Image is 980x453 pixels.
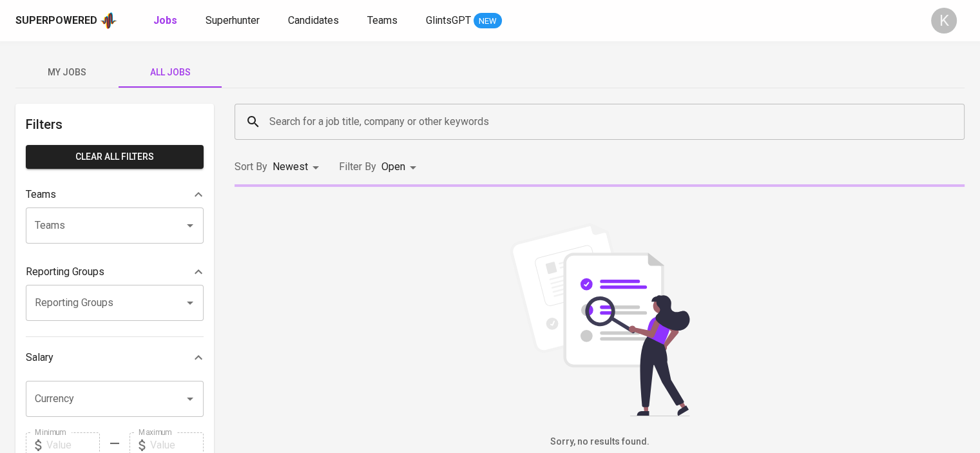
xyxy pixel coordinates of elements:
[15,11,117,30] a: Superpoweredapp logo
[381,155,421,179] div: Open
[339,159,376,175] p: Filter By
[26,182,204,207] div: Teams
[100,11,117,30] img: app logo
[181,390,199,408] button: Open
[931,8,957,34] div: K
[503,223,697,416] img: file_searching.svg
[36,149,193,165] span: Clear All filters
[235,435,965,449] h6: Sorry, no results found.
[23,64,111,81] span: My Jobs
[26,350,53,365] p: Salary
[367,14,398,26] span: Teams
[181,217,199,235] button: Open
[273,159,308,175] p: Newest
[206,14,260,26] span: Superhunter
[181,294,199,312] button: Open
[26,114,204,135] h6: Filters
[288,13,341,29] a: Candidates
[26,187,56,202] p: Teams
[426,13,502,29] a: GlintsGPT NEW
[426,14,471,26] span: GlintsGPT
[26,259,204,285] div: Reporting Groups
[474,15,502,28] span: NEW
[26,345,204,371] div: Salary
[288,14,339,26] span: Candidates
[367,13,400,29] a: Teams
[26,264,104,280] p: Reporting Groups
[273,155,323,179] div: Newest
[153,13,180,29] a: Jobs
[15,14,97,28] div: Superpowered
[153,14,177,26] b: Jobs
[206,13,262,29] a: Superhunter
[126,64,214,81] span: All Jobs
[235,159,267,175] p: Sort By
[26,145,204,169] button: Clear All filters
[381,160,405,173] span: Open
